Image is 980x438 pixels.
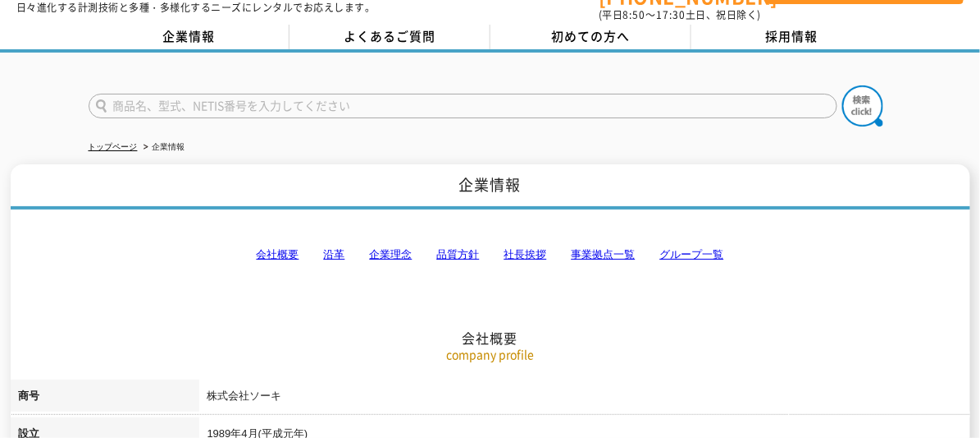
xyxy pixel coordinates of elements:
span: 8:50 [623,7,646,22]
h2: 会社概要 [11,165,970,347]
a: トップページ [89,142,138,151]
h1: 企業情報 [11,164,970,210]
a: 初めての方へ [490,25,691,49]
span: 17:30 [656,7,686,22]
a: 採用情報 [691,25,892,49]
span: (平日 ～ 土日、祝日除く) [599,7,761,22]
a: グループ一覧 [660,248,724,260]
th: 商号 [11,380,199,417]
a: 企業理念 [370,248,413,260]
a: 社長挨拶 [504,248,547,260]
p: company profile [11,346,970,363]
span: 初めての方へ [551,27,630,45]
a: よくあるご質問 [289,25,490,49]
a: 品質方針 [437,248,480,260]
li: 企業情報 [140,139,185,156]
td: 株式会社ソーキ [199,380,970,417]
a: 沿革 [324,248,345,260]
a: 会社概要 [257,248,299,260]
p: 日々進化する計測技術と多種・多様化するニーズにレンタルでお応えします。 [16,2,376,12]
img: btn_search.png [842,85,883,127]
a: 事業拠点一覧 [572,248,636,260]
input: 商品名、型式、NETIS番号を入力してください [89,94,837,118]
a: 企業情報 [89,25,289,49]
